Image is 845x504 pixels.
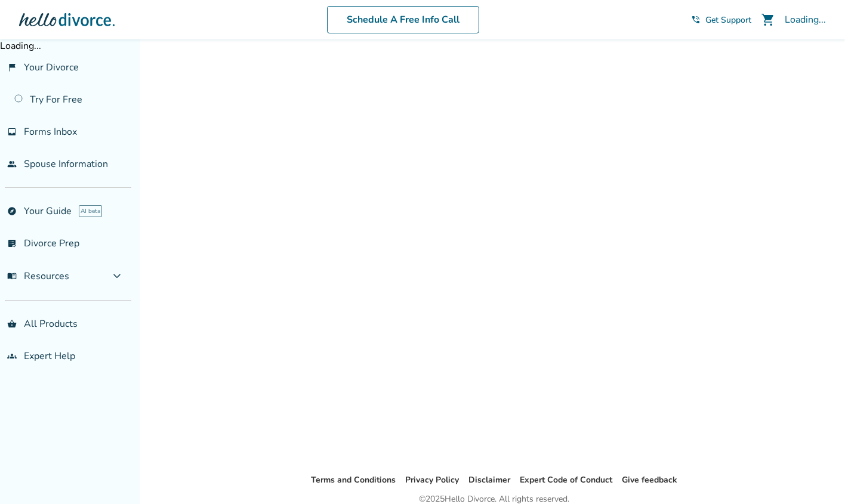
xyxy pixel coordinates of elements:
span: phone_in_talk [691,15,701,24]
span: Resources [7,270,69,283]
span: shopping_cart [761,13,775,27]
span: shopping_basket [7,319,17,329]
div: Loading... [785,13,826,26]
a: Expert Code of Conduct [520,474,612,486]
span: list_alt_check [7,239,17,248]
a: Privacy Policy [405,474,459,486]
a: Terms and Conditions [311,474,396,486]
li: Give feedback [622,473,677,487]
span: menu_book [7,271,17,281]
span: flag_2 [7,63,17,72]
span: AI beta [79,205,102,217]
span: Get Support [705,14,751,26]
span: people [7,159,17,169]
a: Schedule A Free Info Call [327,6,479,33]
a: phone_in_talkGet Support [691,14,751,26]
span: inbox [7,127,17,137]
span: Forms Inbox [24,125,77,138]
span: explore [7,206,17,216]
span: groups [7,351,17,361]
li: Disclaimer [468,473,510,487]
span: expand_more [110,269,124,283]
